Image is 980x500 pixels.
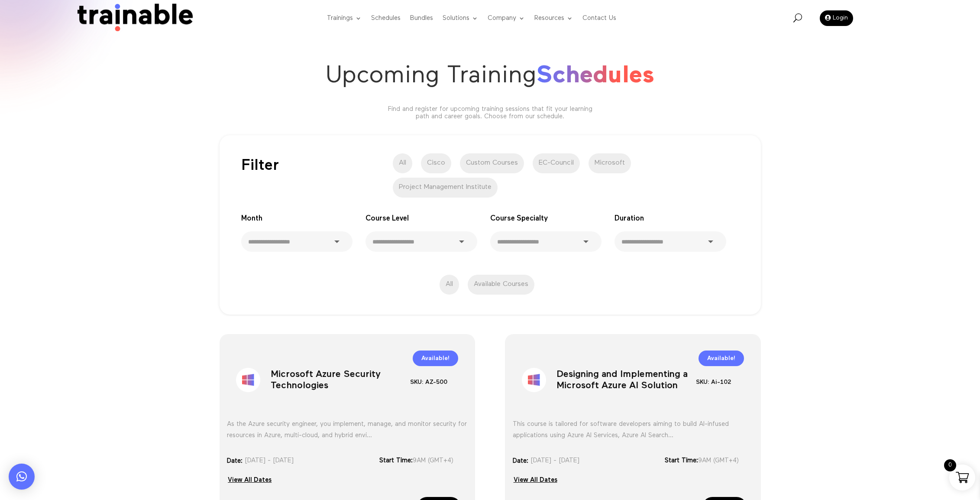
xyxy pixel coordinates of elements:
h3: Date: [513,455,528,467]
div: As the Azure security engineer, you implement, manage, and monitor security for resources in Azur... [227,419,467,441]
a: View All Dates [513,474,558,487]
span: AZ-500 [425,379,447,385]
label: Project Management Institute [393,178,498,198]
a: Resources [534,1,573,36]
p: Course Specialty [490,213,602,224]
a: Company [488,1,525,36]
span: Schedules [537,64,654,88]
span: Upcoming Training [326,64,537,88]
a: Solutions [443,1,478,36]
div: This course is tailored for software developers aiming to build AI-infused applications using Azu... [513,419,753,441]
h1: Designing and Implementing a Microsoft Azure AI Solution [556,359,696,405]
a: Schedules [371,1,401,36]
span: [DATE] - [DATE] [245,455,294,466]
a: Login [820,10,853,26]
label: All [393,153,412,173]
p: Duration [615,213,726,224]
label: EC-Council [533,153,580,173]
span: U [793,13,802,22]
a: Contact Us [582,1,616,36]
label: Microsoft [589,153,631,173]
span: Start Time: [665,457,698,464]
a: Trainings [327,1,362,36]
label: Custom Courses [460,153,524,173]
span: [DATE] - [DATE] [530,455,579,466]
span: SKU: [410,379,424,385]
h3: Date: [227,455,243,467]
label: Cisco [421,153,451,173]
p: Filter [241,160,366,171]
label: All [440,275,459,295]
span: SKU: [696,379,709,385]
span: Ai-102 [711,379,731,385]
p: Find and register for upcoming training sessions that fit your learning path and career goals. Ch... [382,106,598,120]
div: 9AM (GMT+4) [665,455,753,466]
a: View All Dates [227,474,272,487]
span: Start Time: [379,457,413,464]
div: 9AM (GMT+4) [379,455,468,466]
p: Month [241,213,353,224]
label: schedule [468,275,534,295]
h1: Microsoft Azure Security Technologies [271,359,410,405]
span: 0 [944,459,956,471]
a: Bundles [410,1,433,36]
p: Course Level [365,213,477,224]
